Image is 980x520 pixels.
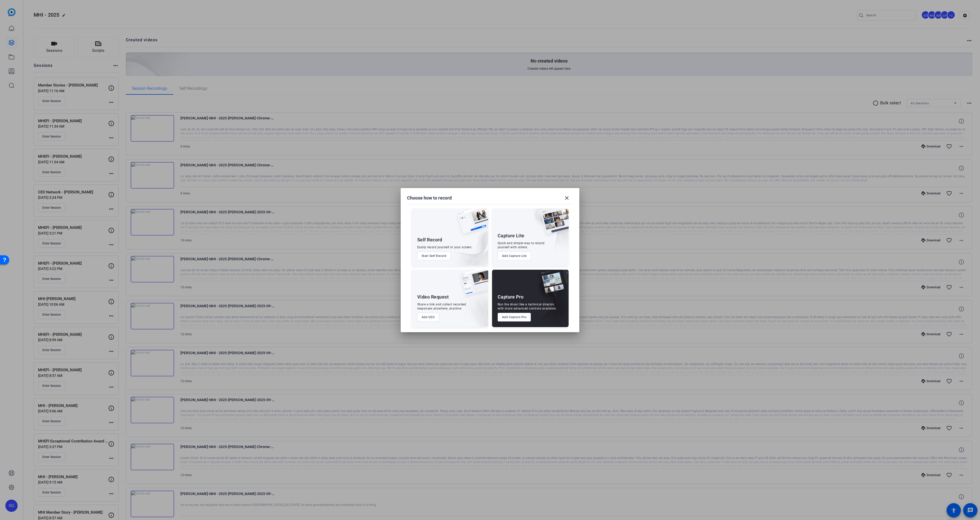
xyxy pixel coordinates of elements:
mat-icon: close [564,195,570,201]
button: Add Capture Pro [498,313,531,321]
img: embarkstudio-ugc-content.png [459,286,488,327]
div: Video Request [417,294,449,300]
div: Run the shoot like a technical director, with more advanced controls available. [498,302,557,311]
img: ugc-content.png [457,270,488,301]
img: embarkstudio-capture-pro.png [531,276,569,327]
img: capture-pro.png [535,270,569,301]
button: Start Self Record [417,252,451,260]
div: Quick and simple way to record yourself with others. [498,241,545,249]
button: Add UGC [417,313,439,321]
img: embarkstudio-capture-lite.png [523,208,569,259]
img: capture-lite.png [537,208,569,240]
img: self-record.png [453,208,488,239]
div: Capture Lite [498,233,524,239]
div: Share a link and collect recorded responses anywhere, anytime. [417,302,466,311]
h1: Choose how to record [407,195,452,201]
img: embarkstudio-self-record.png [444,219,488,266]
div: Easily record yourself or your screen. [417,245,472,249]
button: Add Capture Lite [498,252,531,260]
div: Self Record [417,237,442,243]
div: Capture Pro [498,294,524,300]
